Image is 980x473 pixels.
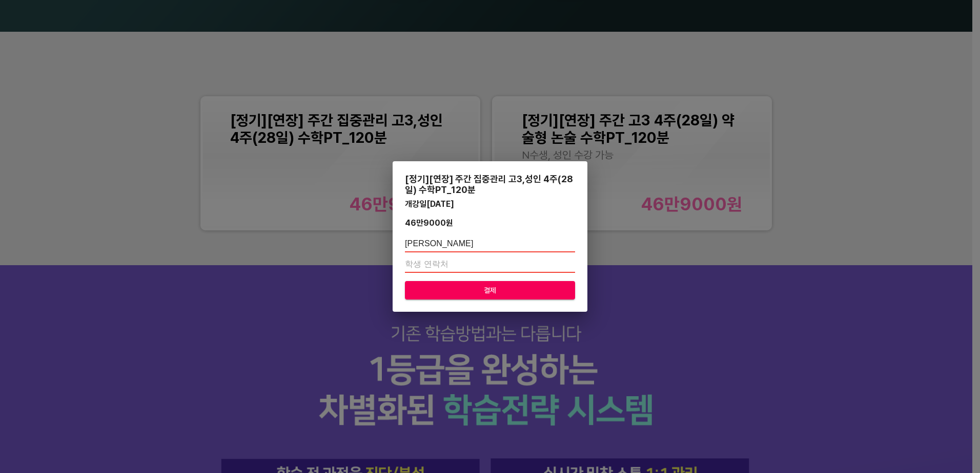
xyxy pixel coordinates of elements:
span: 결제 [413,284,567,297]
div: 46만9000 원 [405,218,453,228]
div: 개강일 [DATE] [405,199,575,209]
input: 학생 연락처 [405,256,575,273]
input: 학생 이름 [405,236,575,252]
button: 결제 [405,281,575,300]
div: [정기][연장] 주간 집중관리 고3,성인 4주(28일) 수학PT_120분 [405,174,575,195]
